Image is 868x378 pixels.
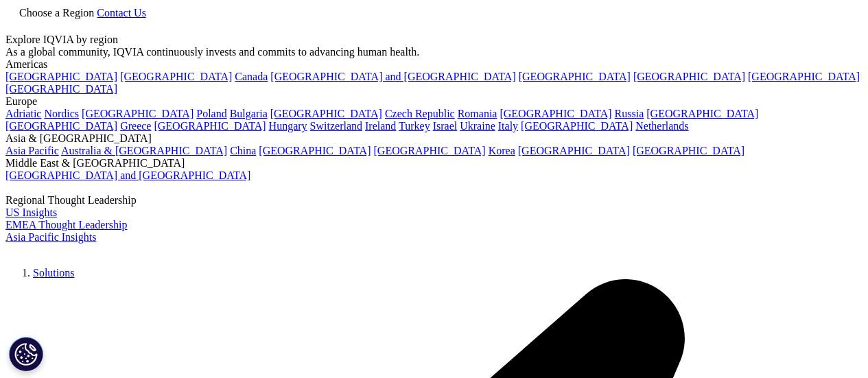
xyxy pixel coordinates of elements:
[154,120,266,132] a: [GEOGRAPHIC_DATA]
[235,71,268,82] a: Canada
[5,120,117,132] a: [GEOGRAPHIC_DATA]
[5,46,863,58] div: As a global community, IQVIA continuously invests and commits to advancing human health.
[5,231,96,243] a: Asia Pacific Insights
[270,108,382,119] a: [GEOGRAPHIC_DATA]
[5,83,117,95] a: [GEOGRAPHIC_DATA]
[44,108,79,119] a: Nordics
[230,108,268,119] a: Bulgaria
[500,108,611,119] a: [GEOGRAPHIC_DATA]
[5,157,863,169] div: Middle East & [GEOGRAPHIC_DATA]
[97,7,146,19] a: Contact Us
[458,108,497,119] a: Romania
[82,108,193,119] a: [GEOGRAPHIC_DATA]
[61,145,227,156] a: Australia & [GEOGRAPHIC_DATA]
[518,145,630,156] a: [GEOGRAPHIC_DATA]
[120,120,151,132] a: Greece
[646,108,758,119] a: [GEOGRAPHIC_DATA]
[19,7,94,19] span: Choose a Region
[460,120,495,132] a: Ukraine
[259,145,371,156] a: [GEOGRAPHIC_DATA]
[5,206,57,218] a: US Insights
[433,120,458,132] a: Israel
[521,120,633,132] a: [GEOGRAPHIC_DATA]
[5,132,863,145] div: Asia & [GEOGRAPHIC_DATA]
[5,58,863,71] div: Americas
[5,71,117,82] a: [GEOGRAPHIC_DATA]
[5,169,250,181] a: [GEOGRAPHIC_DATA] and [GEOGRAPHIC_DATA]
[635,120,688,132] a: Netherlands
[5,219,127,231] a: EMEA Thought Leadership
[5,95,863,108] div: Europe
[615,108,644,119] a: Russia
[5,34,863,46] div: Explore IQVIA by region
[374,145,486,156] a: [GEOGRAPHIC_DATA]
[270,71,515,82] a: [GEOGRAPHIC_DATA] and [GEOGRAPHIC_DATA]
[33,267,74,279] a: Solutions
[385,108,455,119] a: Czech Republic
[748,71,860,82] a: [GEOGRAPHIC_DATA]
[5,145,59,156] a: Asia Pacific
[310,120,362,132] a: Switzerland
[498,120,518,132] a: Italy
[633,71,745,82] a: [GEOGRAPHIC_DATA]
[269,120,307,132] a: Hungary
[633,145,744,156] a: [GEOGRAPHIC_DATA]
[9,337,43,371] button: Cookie Settings
[230,145,256,156] a: China
[365,120,396,132] a: Ireland
[5,108,41,119] a: Adriatic
[399,120,430,132] a: Turkey
[196,108,226,119] a: Poland
[519,71,631,82] a: [GEOGRAPHIC_DATA]
[489,145,515,156] a: Korea
[5,194,863,206] div: Regional Thought Leadership
[120,71,232,82] a: [GEOGRAPHIC_DATA]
